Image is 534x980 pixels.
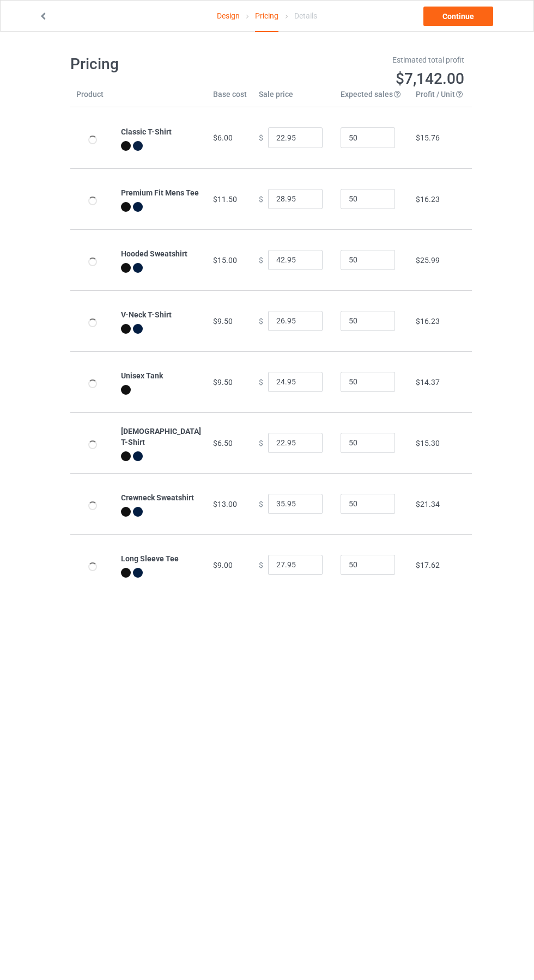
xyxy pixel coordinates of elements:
[213,256,237,265] span: $15.00
[416,256,440,265] span: $25.99
[335,89,410,107] th: Expected sales
[213,317,233,326] span: $9.50
[416,317,440,326] span: $16.23
[121,310,172,319] b: V-Neck T-Shirt
[121,493,194,502] b: Crewneck Sweatshirt
[259,316,263,325] span: $
[410,89,472,107] th: Profit / Unit
[259,255,263,264] span: $
[255,1,278,32] div: Pricing
[121,371,163,380] b: Unisex Tank
[416,378,440,387] span: $14.37
[121,427,201,446] b: [DEMOGRAPHIC_DATA] T-Shirt
[294,1,317,31] div: Details
[416,195,440,204] span: $16.23
[121,188,199,197] b: Premium Fit Mens Tee
[121,249,187,258] b: Hooded Sweatshirt
[259,133,263,142] span: $
[416,561,440,569] span: $17.62
[259,377,263,386] span: $
[217,1,240,31] a: Design
[259,499,263,508] span: $
[259,560,263,569] span: $
[259,438,263,447] span: $
[70,54,260,74] h1: Pricing
[70,89,115,107] th: Product
[259,194,263,203] span: $
[121,554,179,563] b: Long Sleeve Tee
[416,500,440,509] span: $21.34
[213,378,233,387] span: $9.50
[416,133,440,142] span: $15.76
[213,133,233,142] span: $6.00
[213,500,237,509] span: $13.00
[416,439,440,448] span: $15.30
[396,70,464,88] span: $7,142.00
[213,561,233,569] span: $9.00
[207,89,253,107] th: Base cost
[423,7,493,26] a: Continue
[275,54,464,65] div: Estimated total profit
[253,89,335,107] th: Sale price
[213,439,233,448] span: $6.50
[121,127,172,136] b: Classic T-Shirt
[213,195,237,204] span: $11.50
